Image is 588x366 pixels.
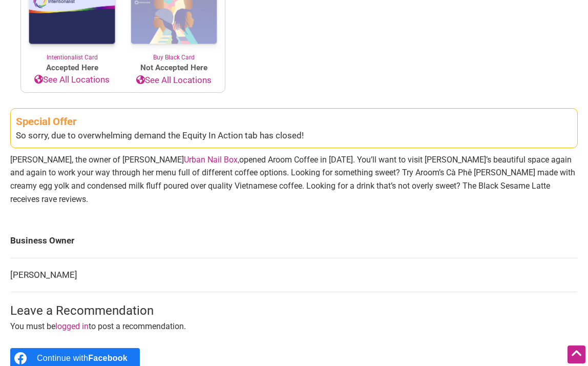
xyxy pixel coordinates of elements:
[16,114,572,130] div: Special Offer
[21,62,123,74] span: Accepted Here
[10,224,578,258] td: Business Owner
[123,62,225,74] span: Not Accepted Here
[16,129,572,143] div: So sorry, due to overwhelming demand the Equity In Action tab has closed!
[123,74,225,87] a: See All Locations
[88,354,128,362] b: Facebook
[184,155,239,165] a: Urban Nail Box,
[10,258,578,292] td: [PERSON_NAME]
[568,345,585,363] div: Scroll Back to Top
[10,302,578,320] h3: Leave a Recommendation
[10,153,578,206] p: [PERSON_NAME], the owner of [PERSON_NAME] opened Aroom Coffee in [DATE]. You’ll want to visit [PE...
[55,321,89,331] a: logged in
[10,320,578,333] p: You must be to post a recommendation.
[21,73,123,87] a: See All Locations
